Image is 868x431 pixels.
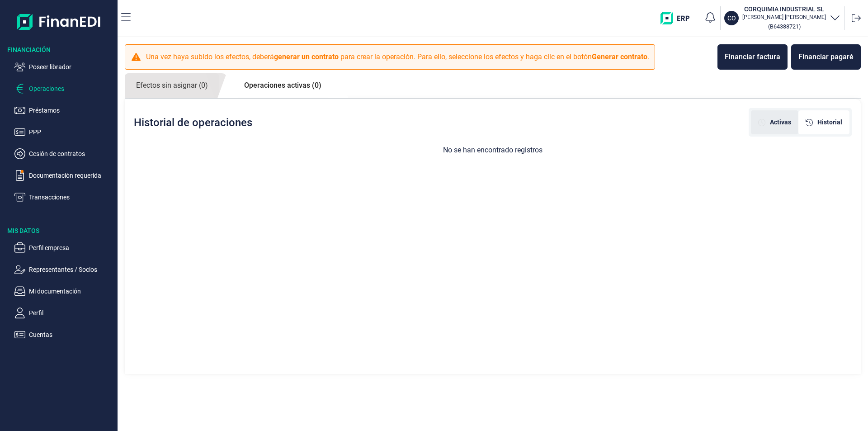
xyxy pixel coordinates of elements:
[29,148,114,159] p: Cesión de contratos
[274,52,339,61] b: generar un contrato
[751,110,798,134] div: [object Object]
[14,127,114,137] button: PPP
[14,148,114,159] button: Cesión de contratos
[29,127,114,137] p: PPP
[742,5,826,14] h3: CORQUIMIA INDUSTRIAL SL
[233,73,333,98] a: Operaciones activas (0)
[14,286,114,297] button: Mi documentación
[17,7,101,36] img: Logo de aplicación
[725,52,780,62] div: Financiar factura
[770,118,791,127] span: Activas
[717,44,788,70] button: Financiar factura
[14,264,114,275] button: Representantes / Socios
[125,146,861,154] h3: No se han encontrado registros
[125,73,219,98] a: Efectos sin asignar (0)
[29,62,114,72] p: Poseer librador
[660,12,696,24] img: erp
[14,242,114,253] button: Perfil empresa
[29,242,114,253] p: Perfil empresa
[29,170,114,181] p: Documentación requerida
[14,83,114,94] button: Operaciones
[14,105,114,116] button: Préstamos
[14,62,114,72] button: Poseer librador
[29,192,114,203] p: Transacciones
[14,192,114,203] button: Transacciones
[14,308,114,318] button: Perfil
[592,52,647,61] b: Generar contrato
[29,105,114,116] p: Préstamos
[29,329,114,340] p: Cuentas
[14,329,114,340] button: Cuentas
[798,110,849,134] div: [object Object]
[724,5,840,32] button: COCORQUIMIA INDUSTRIAL SL[PERSON_NAME] [PERSON_NAME](B64388721)
[14,170,114,181] button: Documentación requerida
[29,264,114,275] p: Representantes / Socios
[817,118,842,127] span: Historial
[146,52,649,62] p: Una vez haya subido los efectos, deberá para crear la operación. Para ello, seleccione los efecto...
[727,14,736,23] p: CO
[798,52,854,62] div: Financiar pagaré
[742,14,826,21] p: [PERSON_NAME] [PERSON_NAME]
[768,23,801,30] small: Copiar cif
[791,44,861,70] button: Financiar pagaré
[134,116,252,129] h2: Historial de operaciones
[29,286,114,297] p: Mi documentación
[29,308,114,318] p: Perfil
[29,83,114,94] p: Operaciones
